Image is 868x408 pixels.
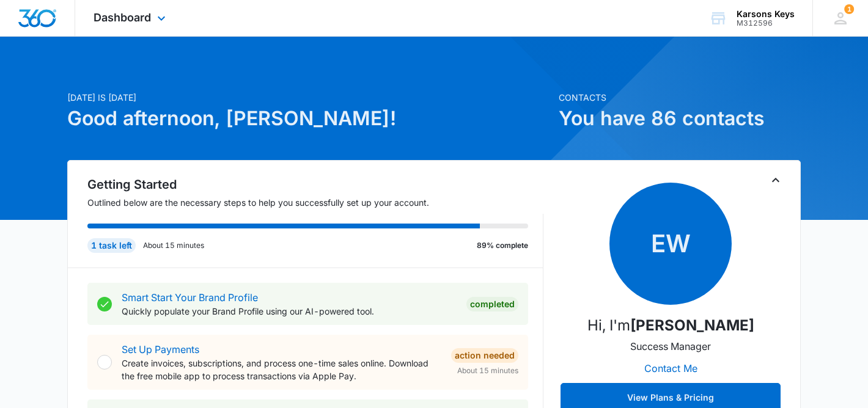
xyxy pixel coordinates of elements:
h1: You have 86 contacts [559,104,801,133]
h2: Getting Started [87,175,543,194]
span: 1 [844,4,854,14]
strong: [PERSON_NAME] [630,316,754,334]
h1: Good afternoon, [PERSON_NAME]! [67,104,551,133]
a: Set Up Payments [122,343,199,355]
button: Contact Me [632,354,710,383]
p: Quickly populate your Brand Profile using our AI-powered tool. [122,305,457,318]
span: Dashboard [94,11,151,24]
span: EW [609,183,732,305]
p: Contacts [559,91,801,104]
div: 1 task left [87,238,136,253]
a: Smart Start Your Brand Profile [122,291,258,304]
p: Create invoices, subscriptions, and process one-time sales online. Download the free mobile app t... [122,357,441,382]
span: About 15 minutes [457,365,518,376]
p: Outlined below are the necessary steps to help you successfully set up your account. [87,196,543,209]
div: account name [737,9,795,19]
div: Action Needed [451,348,518,363]
div: notifications count [844,4,854,14]
button: Toggle Collapse [768,173,783,188]
div: Completed [466,297,518,311]
p: Hi, I'm [587,315,754,337]
p: Success Manager [630,339,711,354]
p: [DATE] is [DATE] [67,91,551,104]
div: account id [737,19,795,27]
p: About 15 minutes [143,240,204,251]
p: 89% complete [477,240,528,251]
